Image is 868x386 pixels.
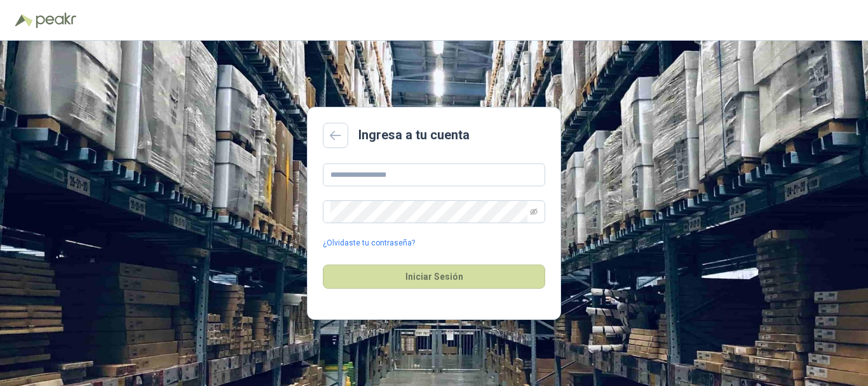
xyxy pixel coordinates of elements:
a: ¿Olvidaste tu contraseña? [323,237,415,249]
img: Peakr [36,13,76,28]
span: eye-invisible [530,208,538,216]
h2: Ingresa a tu cuenta [358,125,470,145]
button: Iniciar Sesión [323,265,545,289]
img: Logo [15,14,33,27]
